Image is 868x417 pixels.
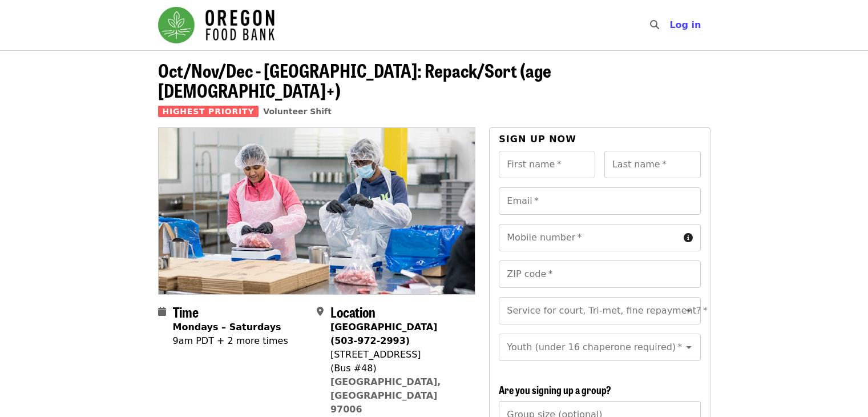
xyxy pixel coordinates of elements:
[330,362,466,375] div: (Bus #48)
[173,334,288,348] div: 9am PDT + 2 more times
[173,302,199,322] span: Time
[681,339,697,355] button: Open
[650,19,659,30] i: search icon
[159,128,475,294] img: Oct/Nov/Dec - Beaverton: Repack/Sort (age 10+) organized by Oregon Food Bank
[158,106,259,117] span: Highest Priority
[669,19,701,30] span: Log in
[158,7,274,43] img: Oregon Food Bank - Home
[660,14,710,37] button: Log in
[158,57,551,103] span: Oct/Nov/Dec - [GEOGRAPHIC_DATA]: Repack/Sort (age [DEMOGRAPHIC_DATA]+)
[317,306,324,317] i: map-marker-alt icon
[158,306,166,317] i: calendar icon
[499,382,611,397] span: Are you signing up a group?
[604,151,701,178] input: Last name
[330,376,441,415] a: [GEOGRAPHIC_DATA], [GEOGRAPHIC_DATA] 97006
[263,107,332,116] a: Volunteer Shift
[666,11,675,39] input: Search
[681,303,697,319] button: Open
[684,232,693,243] i: circle-info icon
[330,322,437,346] strong: [GEOGRAPHIC_DATA] (503-972-2993)
[499,151,595,178] input: First name
[499,224,679,251] input: Mobile number
[499,260,700,288] input: ZIP code
[330,302,376,322] span: Location
[173,322,281,332] strong: Mondays – Saturdays
[499,187,700,215] input: Email
[330,348,466,362] div: [STREET_ADDRESS]
[499,134,576,145] span: Sign up now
